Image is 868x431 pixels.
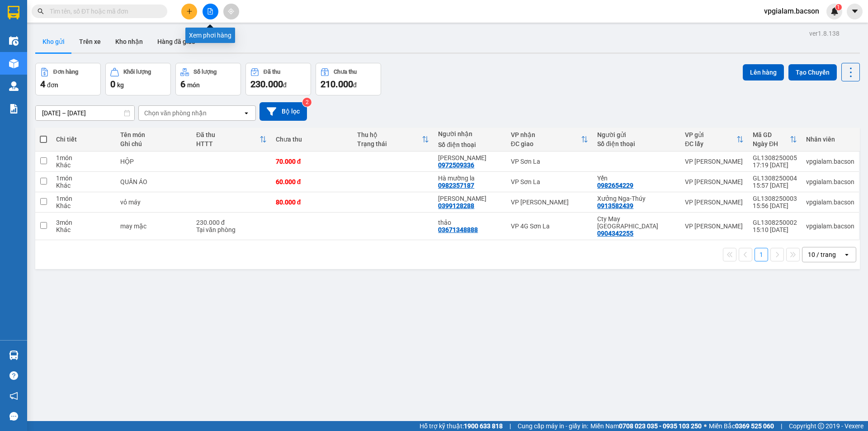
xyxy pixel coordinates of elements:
div: Số lượng [193,69,217,75]
div: Khối lượng [123,69,151,75]
div: Đã thu [264,69,280,75]
div: 10 / trang [808,250,836,259]
div: VP Sơn La [511,158,589,165]
span: 0 [110,79,115,90]
div: Tại văn phòng [196,226,267,233]
div: VP nhận [511,131,581,138]
div: ver 1.8.138 [809,28,840,38]
button: caret-down [847,4,863,19]
th: Toggle SortBy [680,128,748,152]
img: solution-icon [9,104,19,114]
div: VP [PERSON_NAME] [685,158,744,165]
strong: 0369 525 060 [735,422,774,430]
span: đ [353,81,357,89]
div: 1 món [56,195,111,202]
span: 4 [40,79,45,90]
strong: 1900 633 818 [464,422,503,430]
div: Hà mường la [438,175,501,182]
div: thảo [438,219,501,226]
button: plus [181,4,197,19]
div: ĐC lấy [685,140,736,147]
span: 210.000 [321,79,353,90]
span: 230.000 [250,79,283,90]
span: notification [9,392,18,400]
div: 15:10 [DATE] [753,226,797,233]
div: 1 món [56,154,111,161]
div: VP 4G Sơn La [511,223,589,230]
svg: open [243,109,250,117]
div: VP Sơn La [511,178,589,185]
span: Miền Bắc [709,421,774,431]
div: vpgialam.bacson [806,223,854,230]
button: Khối lượng0kg [105,63,171,95]
button: Kho gửi [35,31,72,52]
img: icon-new-feature [830,7,839,15]
div: vpgialam.bacson [806,199,854,206]
span: 1 [837,4,840,10]
div: 0982357187 [438,182,474,189]
span: plus [186,8,193,14]
sup: 2 [302,98,311,107]
span: question-circle [9,371,18,380]
div: Đơn hàng [53,69,78,75]
div: Chọn văn phòng nhận [144,109,207,118]
button: 1 [755,248,768,261]
div: Ngày ĐH [753,140,790,147]
div: Đã thu [196,131,259,138]
div: 3 món [56,219,111,226]
span: 6 [180,79,185,90]
div: GL1308250003 [753,195,797,202]
div: QUẦN ÁO [120,178,187,185]
img: warehouse-icon [9,59,19,68]
div: 0399128288 [438,202,474,209]
div: 0913582439 [597,202,633,209]
div: Số điện thoại [597,140,676,147]
div: 1 món [56,175,111,182]
div: Nhân viên [806,136,854,143]
button: file-add [203,4,218,19]
div: Tên món [120,131,187,138]
span: món [187,81,200,89]
div: 230.000 đ [196,219,267,226]
div: 15:56 [DATE] [753,202,797,209]
span: aim [228,8,234,14]
div: 03671348888 [438,226,478,233]
div: VP [PERSON_NAME] [685,223,744,230]
div: Chưa thu [334,69,357,75]
img: warehouse-icon [9,350,19,360]
span: copyright [818,423,824,429]
div: vpgialam.bacson [806,178,854,185]
div: 70.000 đ [276,158,348,165]
div: Anh Tùng [438,195,501,202]
div: 0904342255 [597,230,633,237]
div: Người nhận [438,130,501,137]
div: Khác [56,182,111,189]
div: GL1308250004 [753,175,797,182]
div: may mặc [120,223,187,230]
span: Hỗ trợ kỹ thuật: [420,421,503,431]
div: Trạng thái [357,140,422,147]
div: Ghi chú [120,140,187,147]
div: VP [PERSON_NAME] [685,199,744,206]
th: Toggle SortBy [192,128,271,152]
span: Cung cấp máy in - giấy in: [518,421,588,431]
button: Chưa thu210.000đ [316,63,381,95]
div: 0982654229 [597,182,633,189]
th: Toggle SortBy [748,128,802,152]
div: Số điện thoại [438,141,501,148]
span: Miền Nam [590,421,702,431]
img: logo-vxr [8,6,19,19]
span: search [38,8,44,14]
span: caret-down [851,7,859,15]
div: Mã GD [753,131,790,138]
div: GL1308250005 [753,154,797,161]
div: HỘP [120,158,187,165]
span: | [781,421,782,431]
button: Tạo Chuyến [788,64,837,81]
span: message [9,412,18,421]
div: Cty May Sài Đồng [597,215,676,230]
input: Tìm tên, số ĐT hoặc mã đơn [50,6,156,16]
th: Toggle SortBy [353,128,434,152]
button: Lên hàng [743,64,784,81]
div: HTTT [196,140,259,147]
